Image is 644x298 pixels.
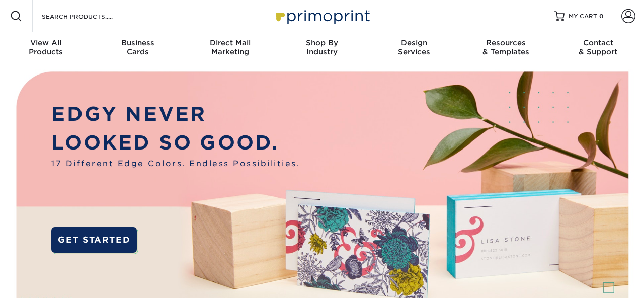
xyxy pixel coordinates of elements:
[92,38,184,47] span: Business
[460,38,552,47] span: Resources
[92,32,184,64] a: BusinessCards
[92,38,184,56] div: Cards
[368,38,460,47] span: Design
[552,32,644,64] a: Contact& Support
[184,38,276,47] span: Direct Mail
[368,38,460,56] div: Services
[569,12,597,21] span: MY CART
[184,38,276,56] div: Marketing
[460,38,552,56] div: & Templates
[552,38,644,47] span: Contact
[460,32,552,64] a: Resources& Templates
[599,13,604,20] span: 0
[276,32,368,64] a: Shop ByIndustry
[41,10,139,22] input: SEARCH PRODUCTS.....
[51,227,137,253] a: GET STARTED
[184,32,276,64] a: Direct MailMarketing
[276,38,368,47] span: Shop By
[51,158,300,169] span: 17 Different Edge Colors. Endless Possibilities.
[552,38,644,56] div: & Support
[368,32,460,64] a: DesignServices
[51,100,300,129] p: EDGY NEVER
[276,38,368,56] div: Industry
[272,5,372,27] img: Primoprint
[51,128,300,158] p: LOOKED SO GOOD.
